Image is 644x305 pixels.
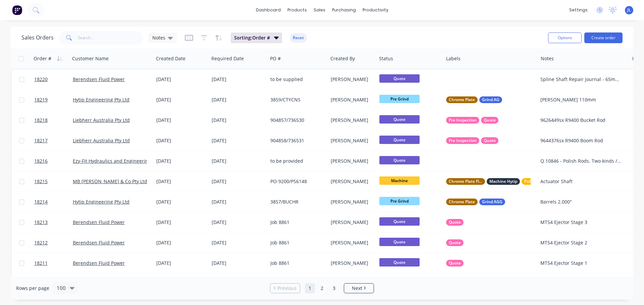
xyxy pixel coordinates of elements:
div: Q 10846 - Polish Rods. Two kinds / Qty 8 of each. Total 16 Gr SAF2205, Polish to Ø76.200, smooth,... [540,158,622,164]
span: Polish - Final [524,178,548,185]
div: [PERSON_NAME] 110mm [540,96,622,103]
div: [DATE] [212,117,265,124]
a: 18217 [34,131,73,151]
span: 18215 [34,178,48,185]
div: Actuator Shaft [540,178,622,185]
div: products [284,5,310,15]
span: Quote [449,219,461,226]
a: Next page [344,285,374,292]
span: Quote [379,136,420,144]
div: [DATE] [156,158,206,164]
div: productivity [359,5,392,15]
div: purchasing [329,5,359,15]
span: Pre Grind [379,197,420,205]
button: Chrome PlateGrind AG [446,96,502,103]
div: [DATE] [212,178,265,185]
div: Required Date [211,55,244,62]
span: 18218 [34,117,48,124]
div: 9644376sx R9400 Boom Rod [540,137,622,144]
a: Liebherr Australia Pty Ltd [73,117,130,123]
a: 18215 [34,171,73,192]
span: Machine [379,176,420,185]
span: Chrome Plate [449,96,475,103]
div: MT54 Ejector Stage 2 [540,239,622,246]
span: Quote [484,137,496,144]
div: Labels [446,55,461,62]
span: 18213 [34,219,48,226]
div: [DATE] [156,199,206,205]
div: [DATE] [212,96,265,103]
div: [PERSON_NAME] [331,158,372,164]
span: Previous [277,285,297,292]
div: [PERSON_NAME] [331,178,372,185]
div: to be provided [270,158,322,164]
div: Job 8861 [270,219,322,226]
span: Grind AG [482,96,499,103]
div: sales [310,5,329,15]
a: Berendsen Fluid Power [73,239,125,246]
a: 18216 [34,151,73,171]
button: Chrome PlateGrind AGG [446,199,505,205]
div: Status [379,55,393,62]
span: Next [352,285,362,292]
span: Chrome Plate [449,199,475,205]
a: 18213 [34,212,73,232]
a: dashboard [253,5,284,15]
a: 18212 [34,233,73,253]
div: [DATE] [156,260,206,266]
span: Sorting: Order # [234,34,270,41]
span: 18212 [34,239,48,246]
span: Pre Inspection [449,137,477,144]
div: Spline Shaft Repair journal - 65mm dia x 19mm approx Pre-grind, HVAF metal spray, final grind and... [540,76,622,83]
span: 18220 [34,76,48,83]
div: Job 8861 [270,239,322,246]
button: Reset [290,33,307,43]
div: [DATE] [156,117,206,124]
div: Created By [330,55,355,62]
a: Ezy-Fit Hydraulics and Engineering Group Pty Ltd [73,158,183,164]
a: Previous page [270,285,300,292]
span: Quote [379,238,420,246]
a: 18214 [34,192,73,212]
div: settings [566,5,591,15]
div: PO # [270,55,281,62]
span: 18214 [34,199,48,205]
div: 9626449sx R9400 Bucket Rod [540,117,622,124]
div: [DATE] [212,199,265,205]
span: Rows per page [16,285,49,292]
span: Quote [449,239,461,246]
div: Customer Name [72,55,109,62]
div: [PERSON_NAME] [331,117,372,124]
a: Page 1 is your current page [305,283,315,293]
span: Quote [379,217,420,226]
input: Search... [78,31,143,45]
span: Quote [449,260,461,266]
div: [PERSON_NAME] [331,76,372,83]
div: Job 8861 [270,260,322,266]
div: [PERSON_NAME] [331,96,372,103]
a: Liebherr Australia Pty Ltd [73,137,130,144]
div: [DATE] [212,260,265,266]
span: Quote [379,74,420,83]
a: 18211 [34,253,73,273]
span: JL [627,7,631,13]
a: MB [PERSON_NAME] & Co Pty Ltd [73,178,147,184]
a: Berendsen Fluid Power [73,260,125,266]
div: Created Date [156,55,185,62]
span: Quote [484,117,496,124]
div: [PERSON_NAME] [331,239,372,246]
a: Berendsen Fluid Power [73,76,125,82]
div: 3857/BUCHR [270,199,322,205]
button: Sorting:Order # [231,32,282,43]
a: 18219 [34,90,73,110]
span: Chrome Plate Flash [449,178,482,185]
button: Quote [446,219,464,226]
button: Pre InspectionQuote [446,117,498,124]
a: Berendsen Fluid Power [73,219,125,225]
span: Notes [152,34,165,41]
button: Pre InspectionQuote [446,137,498,144]
button: Quote [446,260,464,266]
span: Quote [379,156,420,164]
span: 18211 [34,260,48,266]
a: Page 2 [317,283,327,293]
